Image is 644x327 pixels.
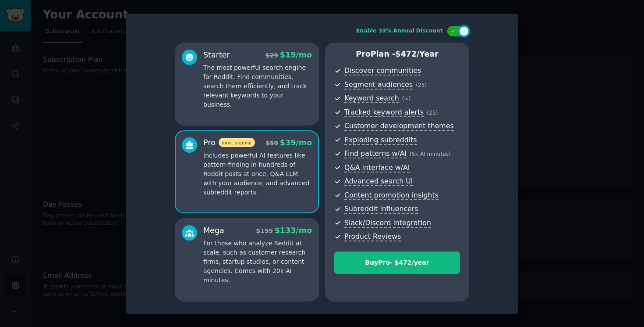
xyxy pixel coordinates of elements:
span: Tracked keyword alerts [344,108,424,117]
p: For those who analyze Reddit at scale, such as customer research firms, startup studios, or conte... [203,239,312,285]
span: Discover communities [344,66,421,75]
div: Mega [203,225,224,236]
span: Slack/Discord integration [344,219,431,228]
span: Advanced search UI [344,177,413,186]
span: $ 199 [256,227,273,234]
span: $ 59 [265,140,278,147]
span: Exploding subreddits [344,136,417,145]
span: $ 19 /mo [280,50,312,59]
span: Segment audiences [344,80,413,90]
p: The most powerful search engine for Reddit. Find communities, search them efficiently, and track ... [203,63,312,109]
span: ( 25 ) [427,110,438,116]
span: Content promotion insights [344,191,439,200]
span: ( 5k AI minutes ) [410,151,451,157]
span: Subreddit influencers [344,205,418,214]
div: Buy Pro - $ 472 /year [335,258,460,267]
span: most popular [219,138,255,147]
span: $ 133 /mo [275,226,312,235]
span: $ 472 /year [395,50,438,58]
span: Keyword search [344,94,399,103]
span: $ 29 [265,52,278,59]
div: Pro [203,137,255,148]
div: Starter [203,50,230,61]
div: Enable 33% Annual Discount [356,27,443,35]
span: ( 25 ) [416,82,427,88]
span: Product Reviews [344,232,401,241]
span: Customer development themes [344,122,454,131]
p: Includes powerful AI features like pattern-finding in hundreds of Reddit posts at once, Q&A LLM w... [203,151,312,197]
span: Q&A interface w/AI [344,163,410,172]
span: ( ∞ ) [402,96,411,102]
span: $ 39 /mo [280,138,312,147]
button: BuyPro- $472/year [334,252,460,274]
span: Find patterns w/AI [344,149,407,158]
p: Pro Plan - [334,49,460,60]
